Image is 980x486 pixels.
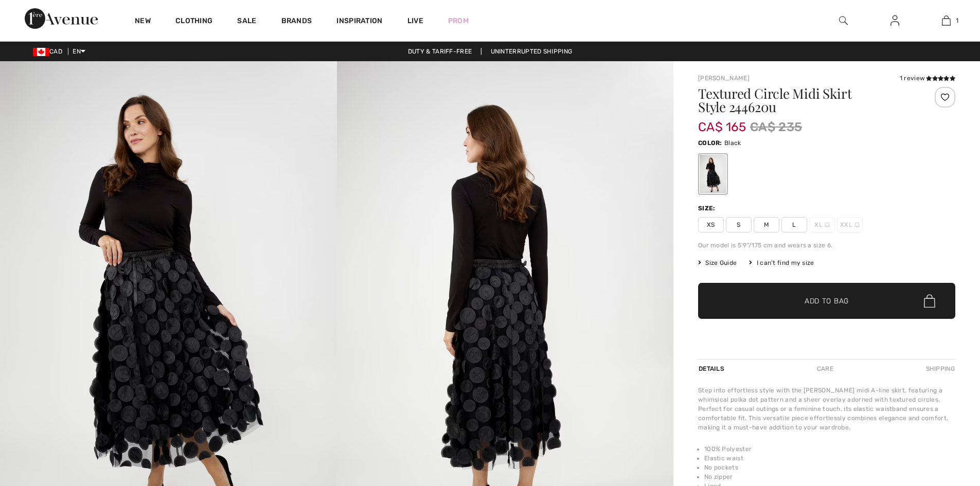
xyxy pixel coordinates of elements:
div: Black [700,155,726,193]
li: No pockets [704,463,955,472]
a: Brands [281,16,312,27]
div: Shipping [923,359,955,378]
img: ring-m.svg [854,222,860,227]
span: M [754,217,779,232]
img: Bag.svg [924,294,935,308]
div: 1 review [900,74,955,83]
img: ring-m.svg [825,222,830,227]
span: XXL [837,217,863,232]
a: New [135,16,151,27]
a: Sign In [882,14,907,27]
span: CA$ 235 [750,118,802,136]
li: No zipper [704,472,955,481]
img: My Info [890,14,899,27]
button: Add to Bag [698,283,955,319]
img: 1ère Avenue [25,8,98,29]
h1: Textured Circle Midi Skirt Style 244620u [698,87,913,114]
span: Black [724,139,741,147]
img: search the website [839,14,848,27]
div: Our model is 5'9"/175 cm and wears a size 6. [698,241,955,250]
span: Color: [698,139,722,147]
img: My Bag [942,14,951,27]
a: Prom [448,15,469,26]
div: I can't find my size [749,258,814,267]
span: XS [698,217,724,232]
span: Add to Bag [805,296,849,307]
span: L [781,217,807,232]
span: Inspiration [336,16,382,27]
li: 100% Polyester [704,444,955,454]
a: Live [407,15,423,26]
span: S [726,217,752,232]
span: XL [809,217,835,232]
a: Clothing [175,16,212,27]
div: Size: [698,204,718,213]
div: Care [808,359,842,378]
a: 1 [921,14,971,27]
div: Details [698,359,727,378]
span: CAD [33,48,66,55]
a: [PERSON_NAME] [698,75,750,82]
span: 1 [956,16,958,25]
li: Elastic waist [704,454,955,463]
div: Step into effortless style with the [PERSON_NAME] midi A-line skirt, featuring a whimsical polka ... [698,386,955,432]
img: Canadian Dollar [33,48,49,56]
span: CA$ 165 [698,110,746,134]
span: Size Guide [698,258,737,267]
span: EN [73,48,85,55]
a: Sale [237,16,256,27]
